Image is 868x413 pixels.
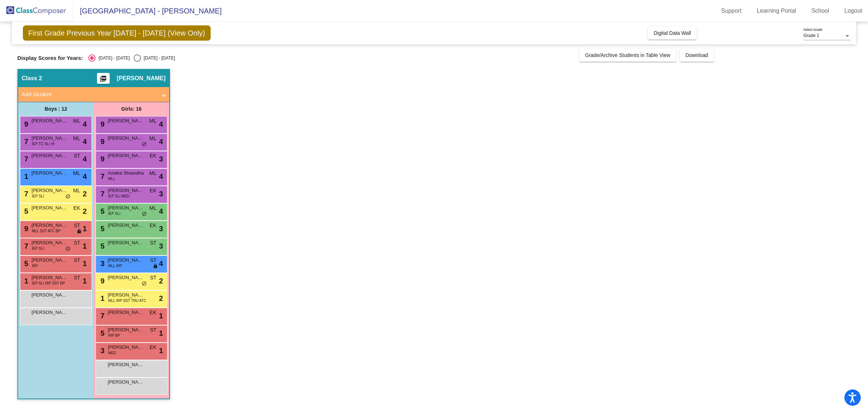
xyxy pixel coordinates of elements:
[108,257,144,264] span: [PERSON_NAME]
[83,258,87,269] span: 1
[83,136,87,147] span: 4
[32,193,44,199] span: IEP SLI
[142,211,147,217] span: do_not_disturb_alt
[108,333,120,338] span: IRP BP
[108,350,116,356] span: MED
[74,257,80,264] span: ST
[17,55,83,61] span: Display Scores for Years:
[108,152,144,159] span: [PERSON_NAME]
[108,263,122,269] span: MLL IRP
[18,102,94,116] div: Boys : 12
[108,298,146,303] span: MLL IRP SST TRU ATC
[32,152,68,159] span: [PERSON_NAME]
[65,246,70,252] span: do_not_disturb_alt
[108,379,144,386] span: [PERSON_NAME]
[32,169,68,177] span: [PERSON_NAME]
[159,258,163,269] span: 4
[32,257,68,264] span: [PERSON_NAME]
[150,239,157,247] span: ST
[108,204,144,212] span: [PERSON_NAME]
[159,275,163,286] span: 2
[117,75,166,82] span: [PERSON_NAME]
[99,312,105,320] span: 7
[99,190,105,198] span: 7
[77,229,82,234] span: lock
[149,169,156,177] span: ML
[83,119,87,130] span: 4
[108,274,144,281] span: [PERSON_NAME]
[108,193,130,199] span: IEP SLI MED
[108,291,144,299] span: [PERSON_NAME]
[74,239,80,247] span: ST
[108,239,144,246] span: [PERSON_NAME]
[150,152,157,160] span: EK
[32,309,68,316] span: [PERSON_NAME]
[32,291,68,299] span: [PERSON_NAME]
[159,241,163,252] span: 3
[99,277,105,285] span: 9
[99,294,105,302] span: 1
[150,309,157,316] span: EK
[32,222,68,229] span: [PERSON_NAME]
[23,172,28,180] span: 1
[73,204,80,212] span: EK
[23,138,28,146] span: 7
[149,135,156,142] span: ML
[108,326,144,334] span: [PERSON_NAME]
[108,344,144,351] span: [PERSON_NAME]
[159,136,163,147] span: 4
[83,188,87,199] span: 2
[99,225,105,233] span: 5
[150,274,157,282] span: ST
[108,187,144,194] span: [PERSON_NAME]
[579,49,676,62] button: Grade/Archive Students in Table View
[32,187,68,194] span: [PERSON_NAME]
[32,263,38,269] span: IRP
[108,211,121,216] span: IEP SLI
[108,176,115,181] span: MLL
[83,241,87,252] span: 1
[149,204,156,212] span: ML
[83,275,87,286] span: 1
[839,5,868,17] a: Logout
[99,120,105,128] span: 9
[751,5,802,17] a: Learning Portal
[32,228,61,234] span: MLL SST ATC BP
[74,152,80,160] span: ST
[150,344,157,351] span: EK
[73,117,80,125] span: ML
[32,246,44,251] span: IEP SLI
[149,117,156,125] span: ML
[83,171,87,182] span: 4
[159,223,163,234] span: 3
[680,49,714,62] button: Download
[806,5,835,17] a: School
[32,141,54,147] span: IEP TC SLI HI
[65,194,70,200] span: do_not_disturb_alt
[83,223,87,234] span: 1
[74,222,80,229] span: ST
[159,188,163,199] span: 3
[159,293,163,304] span: 2
[108,117,144,124] span: [PERSON_NAME]
[153,263,158,269] span: lock
[32,204,68,212] span: [PERSON_NAME]
[73,169,80,177] span: ML
[142,142,147,147] span: do_not_disturb_alt
[141,55,175,61] div: [DATE] - [DATE]
[159,345,163,356] span: 1
[99,347,105,355] span: 3
[686,52,708,58] span: Download
[22,90,157,99] mat-panel-title: Add Student
[23,225,28,233] span: 9
[99,75,108,85] mat-icon: picture_as_pdf
[150,222,157,229] span: EK
[23,242,28,250] span: 7
[648,26,697,40] button: Digital Data Wall
[83,206,87,217] span: 2
[32,281,65,286] span: IEP SLI IRP SST BP
[159,154,163,164] span: 3
[108,309,144,316] span: [PERSON_NAME]
[108,135,144,142] span: [PERSON_NAME]
[803,33,819,38] span: Grade 1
